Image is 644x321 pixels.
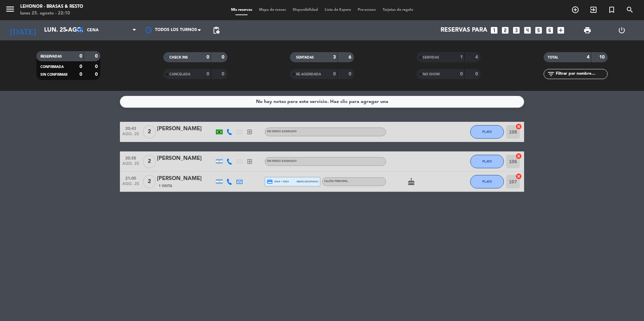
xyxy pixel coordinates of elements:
[169,56,188,59] span: CHECK INS
[267,130,297,133] span: Sin menú asignado
[143,175,156,188] span: 2
[482,130,492,134] span: PLATO
[423,73,440,76] span: NO SHOW
[589,6,598,14] i: exit_to_app
[247,129,253,135] i: exit_to_app
[475,55,479,60] strong: 4
[626,6,634,14] i: search
[122,182,139,189] span: ago. 25
[556,26,565,35] i: add_box
[267,179,273,185] i: credit_card
[583,26,591,34] span: print
[482,159,492,163] span: PLATO
[460,72,463,76] strong: 0
[333,55,336,60] strong: 3
[157,154,214,163] div: [PERSON_NAME]
[512,26,521,35] i: looks_3
[206,55,209,60] strong: 0
[159,183,172,189] span: 1 Visita
[349,72,353,76] strong: 0
[470,175,504,188] button: PLATO
[407,178,415,186] i: cake
[441,27,487,34] span: Reservas para
[5,23,41,38] i: [DATE]
[379,8,417,12] span: Tarjetas de regalo
[63,26,71,34] i: arrow_drop_down
[545,26,554,35] i: looks_6
[157,124,214,133] div: [PERSON_NAME]
[206,72,209,76] strong: 0
[143,125,156,139] span: 2
[79,54,82,59] strong: 0
[523,26,532,35] i: looks_4
[482,180,492,183] span: PLATO
[267,179,289,185] span: visa * 3524
[349,55,353,60] strong: 6
[40,55,62,58] span: RESERVADAS
[222,55,226,60] strong: 0
[228,8,256,12] span: Mis reservas
[79,64,82,69] strong: 0
[515,123,522,130] i: cancel
[515,153,522,159] i: cancel
[324,180,348,183] span: SALÓN PRINCIPAL
[5,4,15,16] button: menu
[296,56,314,59] span: SENTADAS
[297,179,318,184] span: mercadopago
[122,132,139,140] span: ago. 25
[79,72,82,77] strong: 0
[354,8,379,12] span: Pre-acceso
[122,174,139,182] span: 21:00
[247,158,253,165] i: exit_to_app
[256,98,388,106] div: No hay notas para este servicio. Haz clic para agregar una
[289,8,321,12] span: Disponibilidad
[470,125,504,139] button: PLATO
[40,65,64,69] span: CONFIRMADA
[5,4,15,14] i: menu
[475,72,479,76] strong: 0
[222,72,226,76] strong: 0
[608,6,616,14] i: turned_in_not
[20,3,83,10] div: Lehonor - Brasas & Resto
[95,72,99,77] strong: 0
[122,154,139,162] span: 20:58
[95,54,99,59] strong: 0
[256,8,289,12] span: Mapa de mesas
[460,55,463,60] strong: 1
[555,70,607,78] input: Filtrar por nombre...
[95,64,99,69] strong: 0
[490,26,498,35] i: looks_one
[470,155,504,168] button: PLATO
[548,56,558,59] span: TOTAL
[267,160,297,163] span: Sin menú asignado
[20,10,83,17] div: lunes 25. agosto - 22:10
[599,55,606,60] strong: 10
[212,26,220,34] span: pending_actions
[296,73,321,76] span: RE AGENDADA
[618,26,626,34] i: power_settings_new
[122,124,139,132] span: 20:43
[515,173,522,180] i: cancel
[157,174,214,183] div: [PERSON_NAME]
[40,73,67,76] span: SIN CONFIRMAR
[547,70,555,78] i: filter_list
[87,28,99,33] span: Cena
[587,55,589,60] strong: 4
[501,26,510,35] i: looks_two
[423,56,439,59] span: SERVIDAS
[605,20,639,40] div: LOG OUT
[333,72,336,76] strong: 0
[321,8,354,12] span: Lista de Espera
[534,26,543,35] i: looks_5
[143,155,156,168] span: 2
[122,162,139,169] span: ago. 25
[571,6,579,14] i: add_circle_outline
[169,73,190,76] span: CANCELADA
